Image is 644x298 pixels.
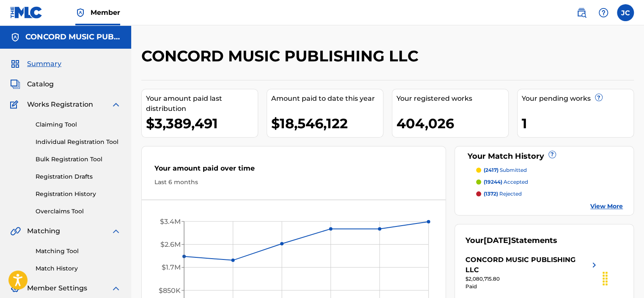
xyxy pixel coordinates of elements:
span: (1372) [484,190,498,197]
span: [DATE] [484,236,511,245]
a: (19244) accepted [476,178,623,186]
img: Matching [10,226,21,236]
span: Summary [27,59,61,69]
img: Top Rightsholder [75,8,85,18]
tspan: $3.4M [160,218,181,226]
a: Overclaims Tool [36,207,121,216]
img: help [598,8,608,18]
img: right chevron icon [589,255,599,275]
span: Works Registration [27,99,93,110]
div: $2,080,715.80 [465,275,599,283]
p: submitted [484,166,527,174]
tspan: $850K [159,287,181,295]
span: Matching [27,226,60,236]
img: Catalog [10,79,20,89]
p: rejected [484,190,522,198]
div: Your Statements [465,235,557,246]
a: SummarySummary [10,59,61,69]
img: expand [111,99,121,110]
div: 1 [522,114,633,133]
div: Help [595,4,612,21]
span: Catalog [27,79,54,89]
div: 404,026 [396,114,508,133]
iframe: Chat Widget [602,257,644,298]
h5: CONCORD MUSIC PUBLISHING LLC [25,32,121,42]
div: Drag [598,266,612,291]
a: CONCORD MUSIC PUBLISHING LLCright chevron icon$2,080,715.80Paid [465,255,599,290]
a: (2417) submitted [476,166,623,174]
div: Last 6 months [154,178,433,187]
a: Bulk Registration Tool [36,155,121,164]
span: (19244) [484,179,502,185]
div: Your amount paid last distribution [146,94,258,114]
div: User Menu [617,4,634,21]
span: Member [91,8,120,17]
img: Works Registration [10,99,21,110]
img: MLC Logo [10,6,43,19]
div: $18,546,122 [271,114,383,133]
a: Match History [36,264,121,273]
a: View More [590,202,623,211]
div: Your Match History [465,151,623,162]
h2: CONCORD MUSIC PUBLISHING LLC [141,47,423,66]
img: search [576,8,586,18]
img: expand [111,283,121,293]
div: Your registered works [396,94,508,104]
tspan: $2.6M [160,240,181,248]
a: Claiming Tool [36,120,121,129]
span: ? [549,151,556,158]
a: Registration History [36,190,121,199]
a: CatalogCatalog [10,79,54,89]
span: ? [595,94,602,101]
span: (2417) [484,167,498,173]
img: Member Settings [10,283,20,293]
img: Accounts [10,32,20,42]
a: (1372) rejected [476,190,623,198]
img: expand [111,226,121,236]
tspan: $1.7M [162,263,181,271]
div: Your pending works [522,94,633,104]
img: Summary [10,59,20,69]
div: CONCORD MUSIC PUBLISHING LLC [465,255,589,275]
div: Your amount paid over time [154,163,433,178]
span: Member Settings [27,283,87,293]
a: Registration Drafts [36,172,121,181]
div: Paid [465,283,599,290]
div: Amount paid to date this year [271,94,383,104]
div: $3,389,491 [146,114,258,133]
p: accepted [484,178,528,186]
a: Public Search [573,4,590,21]
a: Matching Tool [36,247,121,256]
a: Individual Registration Tool [36,138,121,146]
